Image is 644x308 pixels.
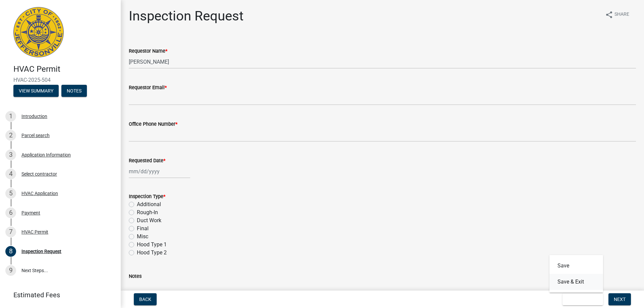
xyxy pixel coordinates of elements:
[134,293,157,305] button: Back
[21,172,57,176] div: Select contractor
[5,130,16,141] div: 2
[21,191,58,196] div: HVAC Application
[5,265,16,276] div: 9
[139,297,151,302] span: Back
[5,149,16,160] div: 3
[21,230,48,234] div: HVAC Permit
[129,49,167,54] label: Requestor Name
[137,249,167,257] label: Hood Type 2
[13,88,59,94] wm-modal-confirm: Summary
[129,8,244,24] h1: Inspection Request
[129,274,142,279] label: Notes
[614,297,626,302] span: Next
[5,207,16,218] div: 6
[13,77,107,83] span: HVAC-2025-504
[605,11,613,19] i: share
[5,111,16,122] div: 1
[129,85,167,90] label: Requestor Email
[129,194,165,199] label: Inspection Type
[549,255,603,293] div: Save & Exit
[137,217,161,225] label: Duct Work
[600,8,635,21] button: shareShare
[137,225,149,233] label: Final
[137,208,158,217] label: Rough-In
[5,246,16,257] div: 8
[129,159,165,163] label: Requested Date
[5,288,110,302] a: Estimated Fees
[549,258,603,274] button: Save
[549,274,603,290] button: Save & Exit
[614,11,629,19] span: Share
[137,241,167,249] label: Hood Type 1
[568,297,594,302] span: Save & Exit
[21,210,40,215] div: Payment
[562,293,603,305] button: Save & Exit
[61,88,87,94] wm-modal-confirm: Notes
[608,293,631,305] button: Next
[13,85,59,97] button: View Summary
[137,200,161,208] label: Additional
[129,122,177,127] label: Office Phone Number
[5,188,16,199] div: 5
[13,7,64,57] img: City of Jeffersonville, Indiana
[129,165,190,178] input: mm/dd/yyyy
[21,133,50,138] div: Parcel search
[13,64,115,74] h4: HVAC Permit
[21,249,61,254] div: Inspection Request
[5,169,16,179] div: 4
[21,152,71,157] div: Application Information
[21,114,47,119] div: Introduction
[137,233,148,241] label: Misc
[61,85,87,97] button: Notes
[5,227,16,237] div: 7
